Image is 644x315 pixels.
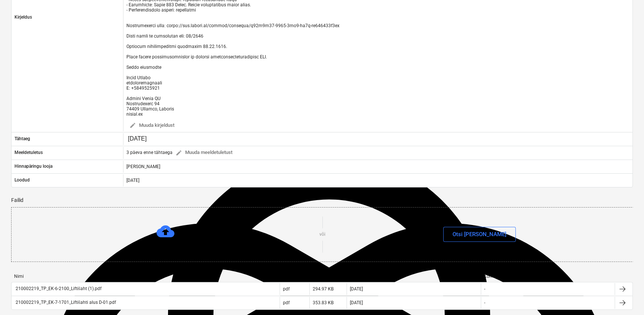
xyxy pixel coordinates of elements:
[350,274,478,279] div: Üleslaadimise kuupäev
[129,121,174,130] span: Muuda kirjeldust
[126,120,177,131] button: Muuda kirjeldust
[11,207,634,262] div: Proovi mõni fail siia lohistadavõiOtsi [PERSON_NAME]
[126,147,235,158] div: 3 päeva enne tähtaega
[15,286,102,292] div: 210002219_TP_EK-6-2100_Liftišaht (1).pdf
[123,174,632,186] div: [DATE]
[484,286,485,292] div: -
[15,177,30,183] p: Loodud
[15,14,32,20] p: Kirjeldus
[14,274,277,279] div: Nimi
[173,147,235,158] button: Muuda meeldetuletust
[484,274,612,279] div: Kommentaar
[319,231,325,238] p: või
[313,286,334,292] div: 294.97 KB
[283,286,290,292] div: pdf
[15,150,43,156] p: Meeldetuletus
[313,300,334,305] div: 353.83 KB
[443,227,516,242] button: Otsi [PERSON_NAME]
[453,229,506,239] div: Otsi [PERSON_NAME]
[15,136,30,142] p: Tähtaeg
[350,286,363,292] div: [DATE]
[350,300,363,305] div: [DATE]
[283,300,290,305] div: pdf
[123,161,632,173] div: [PERSON_NAME]
[283,274,306,279] div: Tüüp
[135,240,196,247] p: Proovi mõni fail siia lohistada
[176,148,232,157] span: Muuda meeldetuletust
[15,300,116,305] div: 210002219_TP_EK-7-1701_Liftišahti alus D-01.pdf
[484,300,485,305] div: -
[312,274,344,279] div: Suurus
[126,134,161,144] input: Muuda
[15,163,52,170] p: Hinnapäringu looja
[176,150,182,156] span: edit
[129,122,136,129] span: edit
[607,279,644,315] iframe: Chat Widget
